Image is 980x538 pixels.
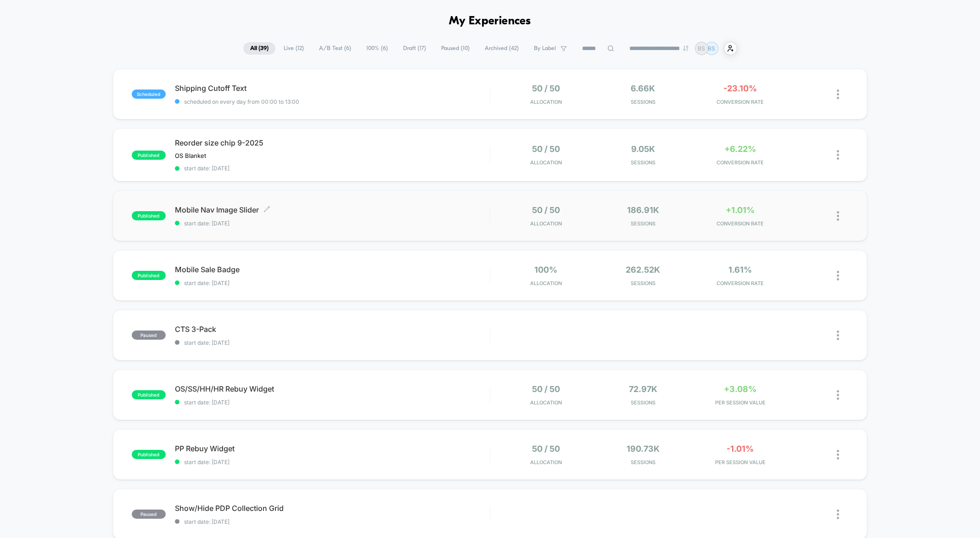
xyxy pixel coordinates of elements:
span: 186.91k [627,205,659,215]
span: start date: [DATE] [175,339,490,346]
img: close [837,510,839,519]
span: start date: [DATE] [175,165,490,172]
img: close [837,150,839,160]
span: CONVERSION RATE [694,99,787,105]
span: 1.61% [728,265,752,275]
span: scheduled on every day from 00:00 to 13:00 [175,98,490,105]
img: close [837,90,839,99]
span: Mobile Nav Image Slider [175,205,490,214]
img: close [837,390,839,400]
span: Shipping Cutoff Text [175,84,490,93]
img: close [837,450,839,460]
span: +1.01% [726,205,755,215]
span: start date: [DATE] [175,399,490,406]
span: -1.01% [727,444,754,454]
span: CTS 3-Pack [175,325,490,334]
span: Reorder size chip 9-2025 [175,138,490,147]
span: Show/Hide PDP Collection Grid [175,504,490,513]
p: BS [708,45,715,52]
span: Archived ( 42 ) [478,42,526,55]
span: By Label [534,45,556,52]
span: All ( 39 ) [243,42,275,55]
span: Sessions [597,99,689,105]
span: Live ( 12 ) [277,42,311,55]
span: Paused ( 10 ) [434,42,476,55]
img: close [837,211,839,221]
span: Allocation [530,99,562,105]
span: Mobile Sale Badge [175,265,490,274]
span: 72.97k [629,384,657,394]
span: +3.08% [724,384,756,394]
span: Draft ( 17 ) [396,42,433,55]
span: published [132,151,166,160]
span: OS Blanket [175,152,206,159]
span: start date: [DATE] [175,220,490,227]
span: published [132,390,166,399]
span: +6.22% [724,144,756,154]
span: PER SESSION VALUE [694,459,787,465]
span: Allocation [530,459,562,465]
img: close [837,331,839,340]
span: -23.10% [723,84,757,93]
span: 6.66k [631,84,655,93]
span: CONVERSION RATE [694,280,787,286]
span: scheduled [132,90,166,99]
span: Sessions [597,399,689,406]
span: PER SESSION VALUE [694,399,787,406]
span: 50 / 50 [532,444,560,454]
span: PP Rebuy Widget [175,444,490,453]
p: BS [698,45,705,52]
span: 262.52k [626,265,660,275]
span: published [132,450,166,459]
span: CONVERSION RATE [694,159,787,166]
span: 50 / 50 [532,144,560,154]
span: paused [132,510,166,519]
span: 100% ( 6 ) [359,42,395,55]
span: A/B Test ( 6 ) [312,42,358,55]
span: paused [132,331,166,340]
span: Sessions [597,220,689,227]
span: Allocation [530,399,562,406]
h1: My Experiences [449,15,531,28]
span: published [132,211,166,220]
span: Allocation [530,220,562,227]
span: 190.73k [627,444,660,454]
span: Allocation [530,280,562,286]
span: Sessions [597,459,689,465]
span: 9.05k [631,144,655,154]
span: start date: [DATE] [175,280,490,286]
span: 50 / 50 [532,84,560,93]
span: 50 / 50 [532,205,560,215]
span: OS/SS/HH/HR Rebuy Widget [175,384,490,393]
span: Sessions [597,159,689,166]
span: 100% [534,265,557,275]
span: Allocation [530,159,562,166]
span: published [132,271,166,280]
span: Sessions [597,280,689,286]
span: start date: [DATE] [175,518,490,525]
span: CONVERSION RATE [694,220,787,227]
img: end [683,45,689,51]
span: 50 / 50 [532,384,560,394]
span: start date: [DATE] [175,459,490,465]
img: close [837,271,839,280]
